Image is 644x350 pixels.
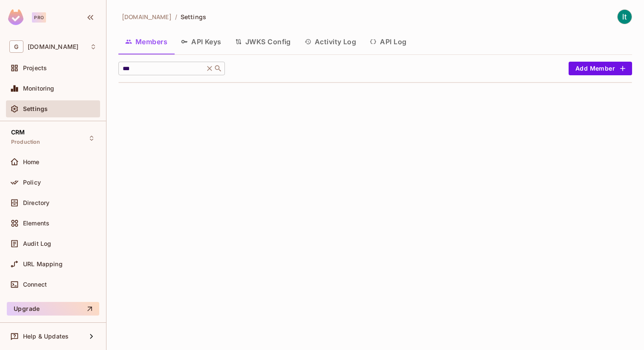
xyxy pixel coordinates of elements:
[11,139,40,145] span: Production
[9,40,23,53] span: G
[8,9,23,25] img: SReyMgAAAABJRU5ErkJggg==
[7,302,99,316] button: Upgrade
[175,13,177,21] li: /
[228,31,298,52] button: JWKS Config
[298,31,363,52] button: Activity Log
[23,159,40,165] span: Home
[23,261,63,267] span: URL Mapping
[23,65,47,71] span: Projects
[569,62,632,75] button: Add Member
[181,13,206,21] span: Settings
[363,31,413,52] button: API Log
[23,105,48,112] span: Settings
[618,10,632,24] img: IT Tools
[23,85,55,92] span: Monitoring
[174,31,228,52] button: API Keys
[122,13,172,21] span: [DOMAIN_NAME]
[118,31,174,52] button: Members
[23,240,51,247] span: Audit Log
[23,179,41,186] span: Policy
[32,12,46,23] div: Pro
[23,281,47,288] span: Connect
[11,129,25,136] span: CRM
[28,43,78,50] span: Workspace: gameskraft.com
[23,220,49,227] span: Elements
[23,333,69,340] span: Help & Updates
[23,199,49,206] span: Directory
